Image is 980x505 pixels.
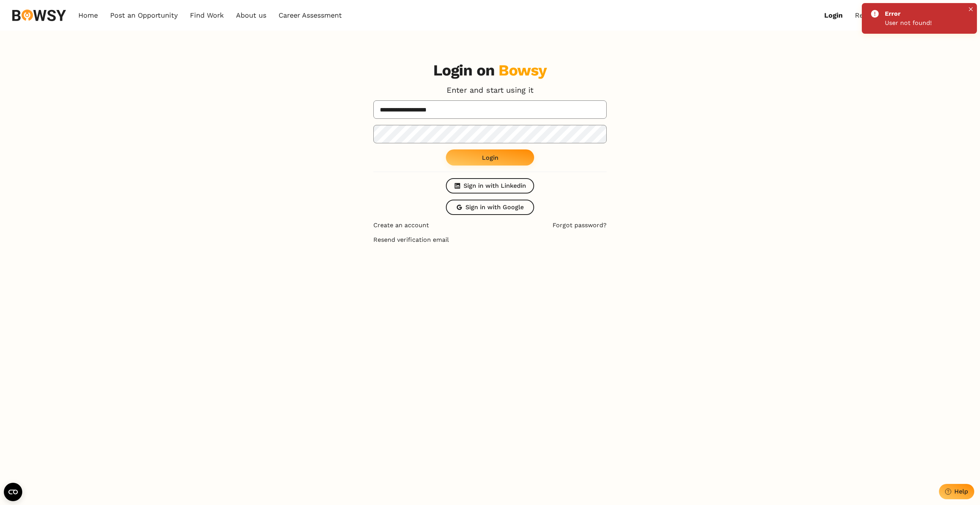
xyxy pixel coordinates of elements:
[4,483,22,501] button: Open CMP widget
[482,154,498,161] div: Login
[553,221,607,230] a: Forgot password?
[824,11,843,20] a: Login
[78,11,98,20] a: Home
[433,61,547,80] h3: Login on
[939,484,974,499] button: Help
[465,203,524,211] div: Sign in with Google
[279,11,342,20] a: Career Assessment
[454,183,460,189] span: linkedin
[464,182,526,189] div: Sign in with Linkedin
[12,10,66,21] img: svg%3e
[498,61,547,79] div: Bowsy
[885,9,952,18] div: Error
[954,488,968,495] div: Help
[373,236,607,244] a: Resend verification email
[373,221,429,230] a: Create an account
[446,149,534,166] button: Login
[456,204,462,210] span: google
[446,178,534,193] button: Sign in with Linkedin
[966,5,975,14] button: Close
[447,86,533,94] p: Enter and start using it
[885,18,955,28] div: User not found!
[855,11,882,20] a: Register
[446,200,534,215] button: Sign in with Google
